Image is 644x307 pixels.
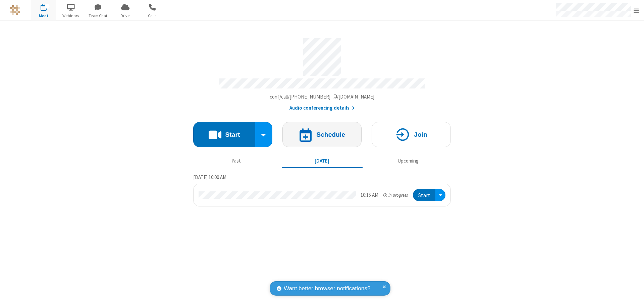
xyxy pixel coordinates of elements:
span: Webinars [58,13,84,19]
button: Past [196,155,277,167]
button: Upcoming [368,155,448,167]
button: [DATE] [282,155,363,167]
section: Account details [193,33,451,112]
em: in progress [383,192,408,198]
span: Copy my meeting room link [270,94,375,100]
button: Start [193,122,255,147]
h4: Schedule [316,131,345,138]
img: QA Selenium DO NOT DELETE OR CHANGE [10,5,20,15]
span: Calls [140,13,165,19]
div: 1 [45,4,50,9]
span: Drive [113,13,138,19]
div: 10:15 AM [361,191,378,199]
button: Audio conferencing details [289,104,355,112]
button: Copy my meeting room linkCopy my meeting room link [270,93,375,101]
span: Meet [31,13,56,19]
section: Today's Meetings [193,173,451,207]
button: Schedule [282,122,362,147]
span: Team Chat [86,13,111,19]
button: Join [372,122,451,147]
iframe: Chat [627,290,639,302]
span: [DATE] 10:00 AM [193,174,226,180]
h4: Start [225,131,240,138]
div: Open menu [435,189,445,201]
div: Start conference options [255,122,273,147]
h4: Join [414,131,427,138]
span: Want better browser notifications? [284,284,370,293]
button: Start [413,189,435,201]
